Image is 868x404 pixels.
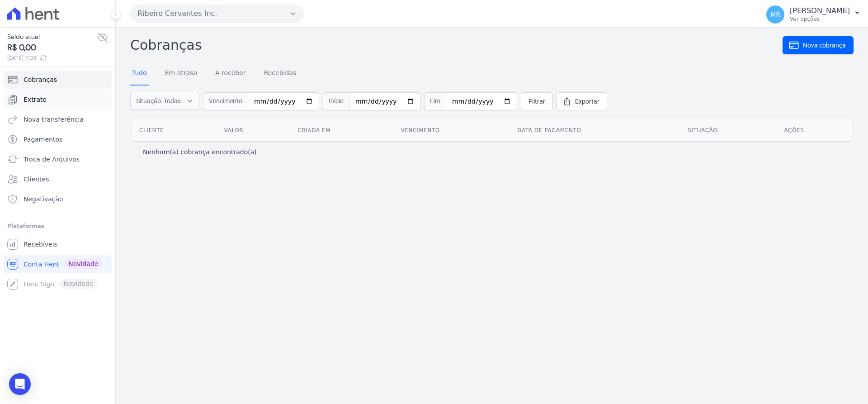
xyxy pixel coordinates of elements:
[24,240,57,249] span: Recebíveis
[323,92,349,110] span: Início
[394,119,510,141] th: Vencimento
[290,119,393,141] th: Criada em
[4,255,112,273] a: Conta Hent Novidade
[510,119,680,141] th: Data de pagamento
[4,71,112,89] a: Cobranças
[24,175,49,184] span: Clientes
[7,54,97,62] span: [DATE] 11:03
[4,190,112,208] a: Negativação
[4,90,112,109] a: Extrato
[24,95,47,104] span: Extrato
[7,42,97,54] span: R$ 0,00
[575,97,599,106] span: Exportar
[130,5,304,23] button: Ribeiro Cervantes Inc.
[4,150,112,168] a: Troca de Arquivos
[65,259,102,269] span: Novidade
[770,11,780,18] span: MR
[790,15,850,23] p: Ver opções
[143,147,257,157] p: Nenhum(a) cobrança encontrado(a)
[130,35,783,55] h2: Cobranças
[424,92,446,110] span: Fim
[262,62,298,86] a: Recebidas
[7,32,97,42] span: Saldo atual
[783,36,854,54] a: Nova cobrança
[7,221,108,232] div: Plataformas
[24,135,62,144] span: Pagamentos
[136,96,181,105] span: Situação: Todas
[217,119,291,141] th: Valor
[24,195,63,204] span: Negativação
[213,62,248,86] a: A receber
[777,119,852,141] th: Ações
[790,6,850,15] p: [PERSON_NAME]
[521,92,553,110] a: Filtrar
[24,155,80,164] span: Troca de Arquivos
[680,119,777,141] th: Situação
[132,119,217,141] th: Cliente
[130,92,199,110] button: Situação: Todas
[130,62,149,86] a: Tudo
[7,71,108,293] nav: Sidebar
[4,110,112,128] a: Nova transferência
[163,62,199,86] a: Em atraso
[4,130,112,148] a: Pagamentos
[24,115,84,124] span: Nova transferência
[24,75,57,84] span: Cobranças
[4,170,112,188] a: Clientes
[803,41,846,50] span: Nova cobrança
[557,92,607,110] a: Exportar
[528,97,545,106] span: Filtrar
[203,92,248,110] span: Vencimento
[4,235,112,253] a: Recebíveis
[24,260,59,269] span: Conta Hent
[759,2,868,27] button: MR [PERSON_NAME] Ver opções
[9,373,31,395] div: Open Intercom Messenger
